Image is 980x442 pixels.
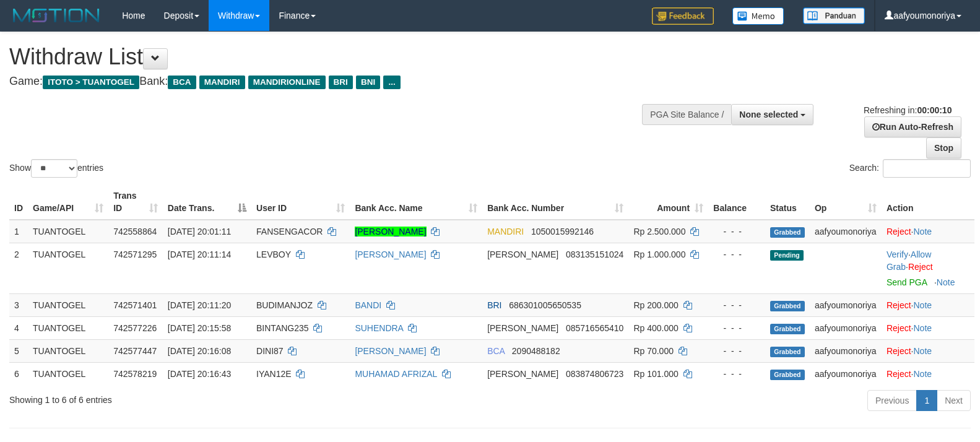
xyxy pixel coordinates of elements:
span: None selected [739,110,798,119]
span: Rp 101.000 [633,369,678,379]
span: Copy 1050015992146 to clipboard [531,227,594,236]
span: Rp 70.000 [633,346,674,356]
a: Stop [926,137,961,158]
span: Rp 2.500.000 [633,227,685,236]
td: TUANTOGEL [28,293,108,316]
td: aafyoumonoriya [810,339,882,362]
th: Date Trans.: activate to sort column descending [163,184,251,220]
th: Status [765,184,810,220]
span: Rp 1.000.000 [633,249,685,259]
td: · [882,362,974,385]
span: [DATE] 20:11:14 [168,249,231,259]
td: · · [882,243,974,293]
td: · [882,220,974,243]
div: Showing 1 to 6 of 6 entries [9,389,399,406]
img: Button%20Memo.svg [732,7,784,25]
div: - - - [713,322,760,334]
td: 1 [9,220,28,243]
a: Send PGA [887,277,927,287]
span: DINI87 [256,346,284,356]
span: [DATE] 20:11:20 [168,300,231,310]
span: Copy 085716565410 to clipboard [566,323,623,333]
span: [DATE] 20:16:43 [168,369,231,379]
span: Grabbed [770,227,805,238]
th: Amount: activate to sort column ascending [628,184,708,220]
span: MANDIRIONLINE [248,76,326,89]
td: TUANTOGEL [28,220,108,243]
span: IYAN12E [256,369,292,379]
span: [PERSON_NAME] [487,249,558,259]
span: Pending [770,250,804,261]
span: Rp 400.000 [633,323,678,333]
td: aafyoumonoriya [810,220,882,243]
span: 742577447 [113,346,157,356]
span: Grabbed [770,370,805,380]
td: TUANTOGEL [28,339,108,362]
a: Note [913,323,932,333]
a: [PERSON_NAME] [355,227,426,236]
span: 742577226 [113,323,157,333]
td: TUANTOGEL [28,316,108,339]
span: Copy 083874806723 to clipboard [566,369,623,379]
span: Grabbed [770,301,805,311]
td: 6 [9,362,28,385]
span: [DATE] 20:16:08 [168,346,231,356]
span: MANDIRI [199,76,245,89]
span: BCA [487,346,505,356]
a: Reject [887,369,911,379]
a: BANDI [355,300,381,310]
th: Balance [708,184,765,220]
a: [PERSON_NAME] [355,346,426,356]
span: LEVBOY [256,249,291,259]
a: SUHENDRA [355,323,403,333]
input: Search: [883,159,971,178]
h4: Game: Bank: [9,76,641,88]
a: Reject [887,300,911,310]
th: Trans ID: activate to sort column ascending [108,184,163,220]
span: Grabbed [770,324,805,334]
td: aafyoumonoriya [810,316,882,339]
span: FANSENGACOR [256,227,323,236]
td: 4 [9,316,28,339]
td: 2 [9,243,28,293]
th: ID [9,184,28,220]
span: ... [383,76,400,89]
div: - - - [713,225,760,238]
td: 3 [9,293,28,316]
td: aafyoumonoriya [810,362,882,385]
label: Search: [849,159,971,178]
div: - - - [713,345,760,357]
a: Note [913,346,932,356]
a: 1 [916,390,937,411]
label: Show entries [9,159,103,178]
img: panduan.png [803,7,865,24]
th: User ID: activate to sort column ascending [251,184,350,220]
span: · [887,249,931,272]
a: Note [913,369,932,379]
strong: 00:00:10 [917,105,952,115]
a: [PERSON_NAME] [355,249,426,259]
a: Reject [908,262,933,272]
span: Grabbed [770,347,805,357]
h1: Withdraw List [9,45,641,69]
span: BNI [356,76,380,89]
div: - - - [713,248,760,261]
span: [PERSON_NAME] [487,369,558,379]
span: [DATE] 20:01:11 [168,227,231,236]
a: Previous [867,390,917,411]
span: Copy 2090488182 to clipboard [512,346,560,356]
span: Copy 686301005650535 to clipboard [509,300,581,310]
a: Run Auto-Refresh [864,116,961,137]
span: Rp 200.000 [633,300,678,310]
span: [PERSON_NAME] [487,323,558,333]
a: MUHAMAD AFRIZAL [355,369,437,379]
span: 742558864 [113,227,157,236]
select: Showentries [31,159,77,178]
a: Allow Grab [887,249,931,272]
div: PGA Site Balance / [642,104,731,125]
th: Bank Acc. Number: activate to sort column ascending [482,184,628,220]
span: Refreshing in: [864,105,952,115]
th: Op: activate to sort column ascending [810,184,882,220]
span: ITOTO > TUANTOGEL [43,76,139,89]
th: Game/API: activate to sort column ascending [28,184,108,220]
